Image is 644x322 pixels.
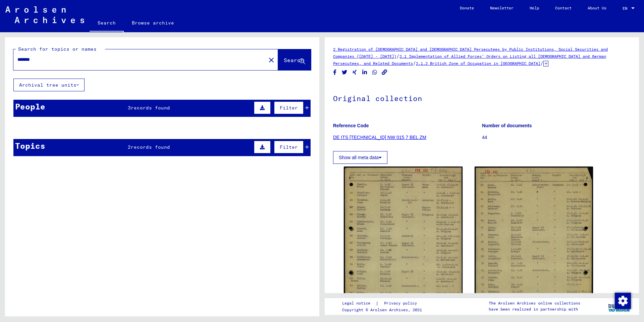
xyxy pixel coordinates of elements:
span: / [396,53,399,59]
div: | [342,300,425,307]
button: Search [278,49,311,70]
button: Copy link [381,68,388,77]
a: Search [90,15,124,32]
img: Arolsen_neg.svg [5,6,84,23]
a: 2.1 Implementation of Allied Forces’ Orders on Listing all [DEMOGRAPHIC_DATA] and German Persecut... [333,54,606,66]
mat-select-trigger: EN [623,6,627,11]
button: Filter [274,141,304,153]
a: 2 Registration of [DEMOGRAPHIC_DATA] and [DEMOGRAPHIC_DATA] Persecutees by Public Institutions, S... [333,47,608,59]
button: Share on Twitter [341,68,348,77]
p: 44 [482,134,631,141]
span: Search [284,57,304,63]
div: People [15,100,45,112]
a: Browse archive [124,15,182,31]
div: Zustimmung ändern [614,292,631,309]
button: Show all meta data [333,151,387,164]
a: Legal notice [342,300,376,307]
button: Clear [265,53,278,66]
button: Share on Xing [351,68,358,77]
p: have been realized in partnership with [489,306,580,312]
span: / [540,60,543,66]
img: yv_logo.png [607,298,632,315]
button: Share on Facebook [331,68,338,77]
button: Filter [274,101,304,114]
button: Archival tree units [13,79,85,91]
p: Copyright © Arolsen Archives, 2021 [342,307,425,313]
button: Share on LinkedIn [361,68,368,77]
span: Filter [280,105,298,111]
mat-icon: close [267,56,275,64]
span: 3 [128,105,131,111]
p: The Arolsen Archives online collections [489,300,580,306]
span: records found [131,105,170,111]
button: Share on WhatsApp [371,68,378,77]
a: 2.1.2 British Zone of Occupation in [GEOGRAPHIC_DATA] [416,61,540,66]
b: Reference Code [333,123,369,128]
a: DE ITS [TECHNICAL_ID] NW 015 7 BEL ZM [333,135,426,140]
img: Zustimmung ändern [615,293,631,309]
h1: Original collection [333,83,631,112]
b: Number of documents [482,123,532,128]
mat-label: Search for topics or names [18,46,97,52]
span: Filter [280,144,298,150]
span: / [413,60,416,66]
a: Privacy policy [379,300,425,307]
